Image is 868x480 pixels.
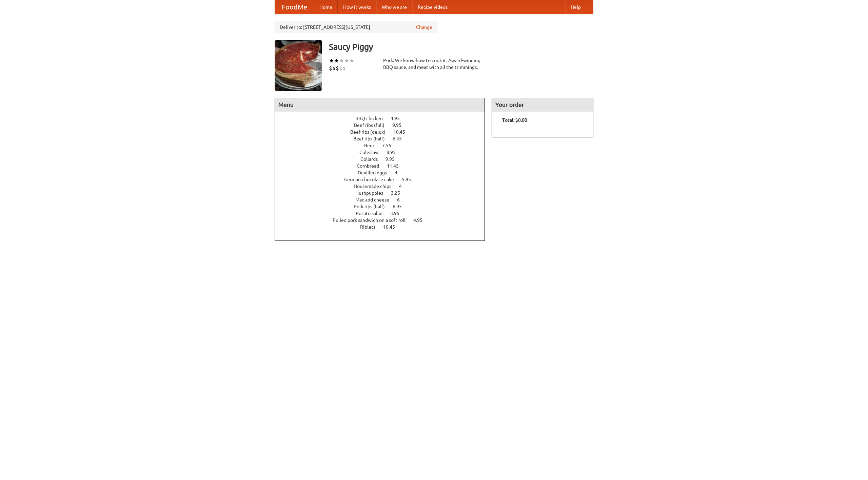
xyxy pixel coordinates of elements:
span: Collards [360,156,384,162]
span: 9.95 [392,122,408,128]
span: Cornbread [357,163,386,169]
span: Coleslaw [359,150,386,155]
a: Pork ribs (half) 6.95 [354,204,414,209]
span: 11.45 [387,163,406,169]
li: ★ [344,57,349,64]
li: $ [339,64,342,72]
li: ★ [349,57,354,64]
span: 8.95 [387,150,402,155]
div: Deliver to: [STREET_ADDRESS][US_STATE] [275,21,437,33]
a: Home [314,0,338,14]
span: Beef ribs (half) [353,136,392,141]
span: 10.45 [393,129,412,135]
a: Beef ribs (delux) 10.45 [350,129,418,135]
a: Coleslaw 8.95 [359,150,408,155]
a: Potato salad 3.95 [356,211,412,216]
span: Beer [364,143,381,148]
a: BBQ chicken 4.95 [355,116,412,121]
div: Pork. We know how to cook it. Award-winning BBQ sauce, and meat with all the trimmings. [383,57,485,71]
a: Beef ribs (full) 9.95 [354,122,414,128]
span: 7.55 [382,143,398,148]
span: 10.45 [383,224,402,230]
img: angular.jpg [275,40,322,91]
span: 3.25 [391,190,407,196]
span: 4 [395,170,404,175]
span: German chocolate cake [344,177,401,182]
a: Collards 9.95 [360,156,407,162]
b: Total: $0.00 [502,117,527,123]
span: 4.95 [391,116,407,121]
a: FoodMe [275,0,314,14]
li: ★ [339,57,344,64]
a: Help [565,0,586,14]
a: Pulled pork sandwich on a soft roll 4.95 [333,217,435,223]
span: BBQ chicken [355,116,390,121]
span: 5.95 [402,177,418,182]
li: $ [329,64,332,72]
span: 6.45 [393,136,409,141]
li: $ [342,64,346,72]
a: German chocolate cake 5.95 [344,177,423,182]
a: Housemade chips 4 [354,184,414,189]
a: Change [416,24,432,31]
h4: Menu [275,98,485,112]
span: Mac and cheese [355,197,396,203]
span: Pork ribs (half) [354,204,392,209]
span: 4.95 [413,217,429,223]
a: Devilled eggs 4 [358,170,410,175]
span: Beef ribs (delux) [350,129,392,135]
span: 9.95 [386,156,401,162]
span: Pulled pork sandwich on a soft roll [333,217,412,223]
a: Cornbread 11.45 [357,163,411,169]
span: Housemade chips [354,184,398,189]
a: Who we are [376,0,412,14]
span: 3.95 [390,211,406,216]
li: $ [336,64,339,72]
a: Mac and cheese 6 [355,197,412,203]
span: 6.95 [393,204,409,209]
span: Potato salad [356,211,389,216]
a: How it works [338,0,376,14]
h3: Saucy Piggy [329,40,593,54]
a: Beef ribs (half) 6.45 [353,136,414,141]
span: Hushpuppies [355,190,390,196]
h4: Your order [492,98,593,112]
a: Recipe videos [412,0,453,14]
a: Riblets 10.45 [360,224,408,230]
a: Hushpuppies 3.25 [355,190,413,196]
span: 6 [397,197,407,203]
span: Devilled eggs [358,170,394,175]
li: $ [332,64,336,72]
span: Riblets [360,224,382,230]
li: ★ [329,57,334,64]
span: Beef ribs (full) [354,122,391,128]
span: 4 [399,184,409,189]
li: ★ [334,57,339,64]
a: Beer 7.55 [364,143,404,148]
